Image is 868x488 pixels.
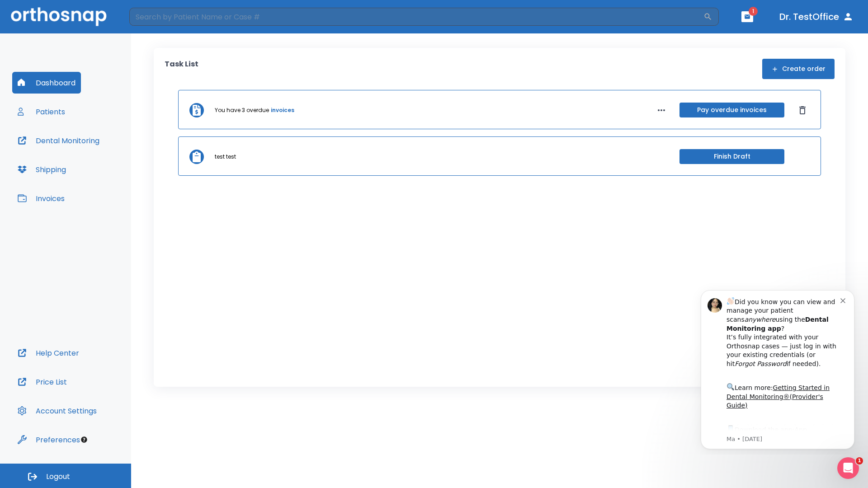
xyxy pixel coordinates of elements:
[12,188,70,209] button: Invoices
[12,159,71,180] button: Shipping
[80,436,88,444] div: Tooltip anchor
[749,7,758,16] span: 1
[12,342,85,364] button: Help Center
[795,103,810,117] button: Dismiss
[165,59,198,79] p: Task List
[12,371,72,393] button: Price List
[39,144,120,160] a: App Store
[687,282,868,455] iframe: Intercom notifications message
[271,106,294,114] a: invoices
[12,101,71,122] button: Patients
[215,153,236,161] p: test test
[856,457,863,465] span: 1
[12,130,105,151] button: Dental Monitoring
[762,59,835,79] button: Create order
[12,429,85,450] button: Preferences
[46,472,70,482] span: Logout
[679,149,784,164] button: Finish Draft
[129,8,703,26] input: Search by Patient Name or Case #
[215,106,269,114] p: You have 3 overdue
[12,72,81,94] button: Dashboard
[39,142,153,188] div: Download the app: | ​ Let us know if you need help getting started!
[837,457,859,479] iframe: Intercom live chat
[679,103,784,117] button: Pay overdue invoices
[776,9,857,25] button: Dr. TestOffice
[11,7,107,26] img: Orthosnap
[12,400,102,422] button: Account Settings
[39,153,153,161] p: Message from Ma, sent 4w ago
[153,14,160,21] button: Dismiss notification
